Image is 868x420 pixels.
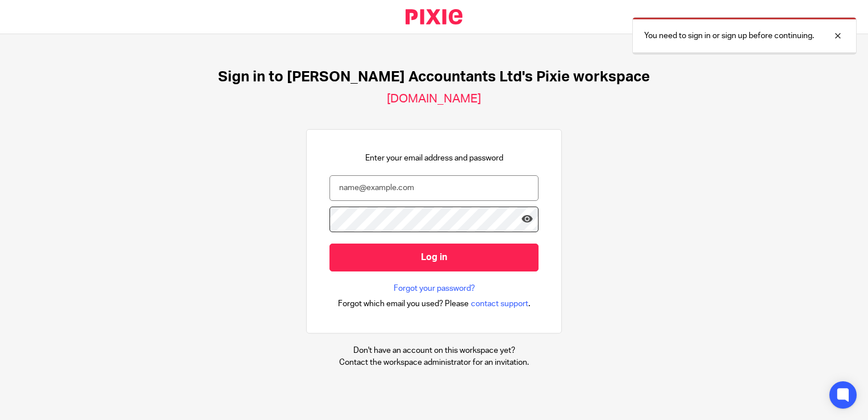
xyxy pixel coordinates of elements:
[329,175,539,201] input: name@example.com
[329,244,539,271] input: Log in
[339,345,529,356] p: Don't have an account on this workspace yet?
[218,68,650,86] h1: Sign in to [PERSON_NAME] Accountants Ltd's Pixie workspace
[394,283,475,294] a: Forgot your password?
[471,298,528,310] span: contact support
[365,153,503,164] p: Enter your email address and password
[338,298,469,310] span: Forgot which email you used? Please
[387,92,481,106] h2: [DOMAIN_NAME]
[338,297,531,310] div: .
[644,30,814,42] p: You need to sign in or sign up before continuing.
[339,357,529,368] p: Contact the workspace administrator for an invitation.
